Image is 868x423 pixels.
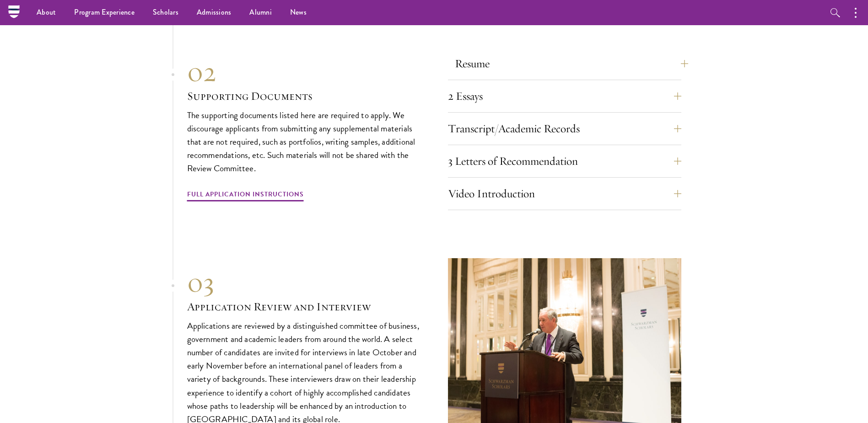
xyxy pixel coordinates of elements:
[187,108,421,175] p: The supporting documents listed here are required to apply. We discourage applicants from submitt...
[448,150,681,172] button: 3 Letters of Recommendation
[187,299,421,315] h3: Application Review and Interview
[455,53,688,75] button: Resume
[187,189,304,203] a: Full Application Instructions
[448,85,681,107] button: 2 Essays
[448,183,681,205] button: Video Introduction
[187,55,421,88] div: 02
[187,88,421,104] h3: Supporting Documents
[448,118,681,140] button: Transcript/Academic Records
[187,266,421,299] div: 03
